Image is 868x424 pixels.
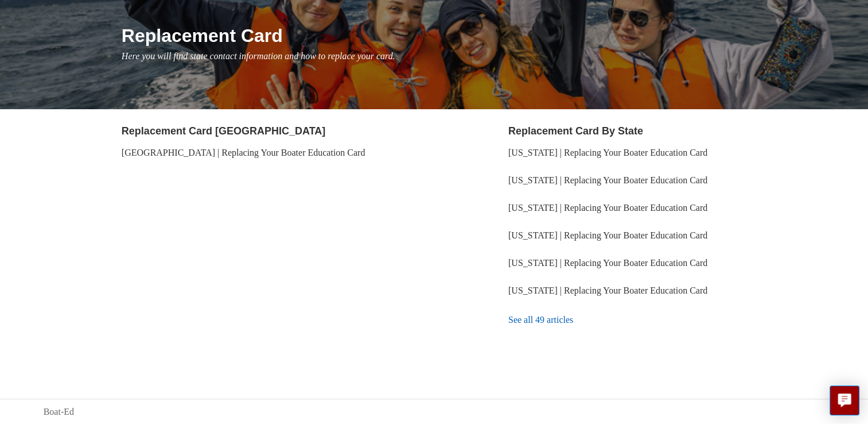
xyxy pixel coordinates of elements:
[122,125,325,137] a: Replacement Card [GEOGRAPHIC_DATA]
[508,175,707,185] a: [US_STATE] | Replacing Your Boater Education Card
[508,258,707,268] a: [US_STATE] | Replacing Your Boater Education Card
[122,148,365,157] a: [GEOGRAPHIC_DATA] | Replacing Your Boater Education Card
[122,49,825,63] p: Here you will find state contact information and how to replace your card.
[122,22,825,49] h1: Replacement Card
[830,386,859,415] button: Live chat
[44,405,74,419] a: Boat-Ed
[508,230,707,240] a: [US_STATE] | Replacing Your Boater Education Card
[508,203,707,213] a: [US_STATE] | Replacing Your Boater Education Card
[508,148,707,157] a: [US_STATE] | Replacing Your Boater Education Card
[508,304,824,336] a: See all 49 articles
[508,125,643,137] a: Replacement Card By State
[508,286,707,295] a: [US_STATE] | Replacing Your Boater Education Card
